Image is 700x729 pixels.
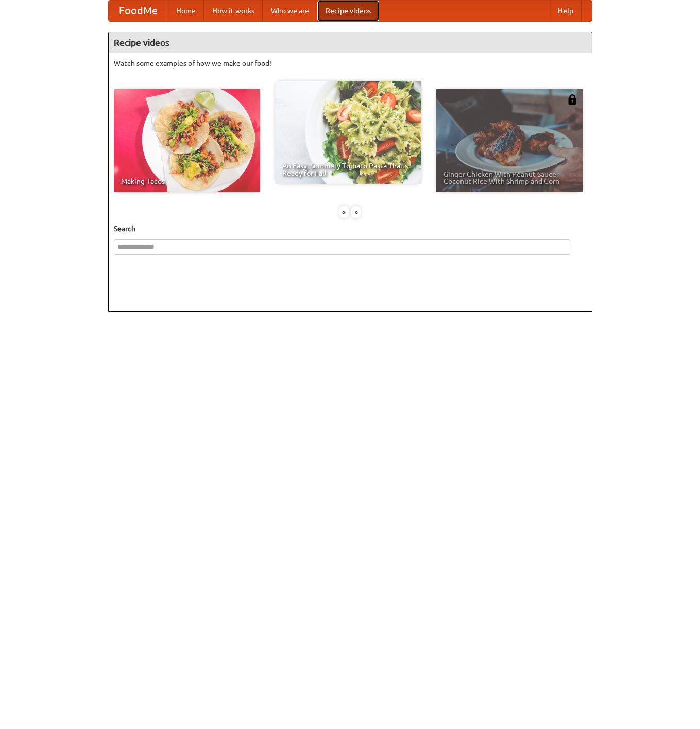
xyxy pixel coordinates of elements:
a: An Easy, Summery Tomato Pasta That's Ready for Fall [275,81,421,184]
div: « [339,206,349,218]
div: » [351,206,361,218]
span: Making Tacos [121,178,253,185]
h5: Search [114,224,587,234]
a: Making Tacos [114,89,260,192]
h4: Recipe videos [109,32,592,53]
a: How it works [204,1,263,21]
a: Recipe videos [317,1,379,21]
a: FoodMe [109,1,168,21]
img: 483408.png [567,94,577,105]
a: Help [550,1,582,21]
p: Watch some examples of how we make our food! [114,58,587,69]
a: Who we are [263,1,317,21]
a: Home [168,1,204,21]
span: An Easy, Summery Tomato Pasta That's Ready for Fall [282,162,414,177]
